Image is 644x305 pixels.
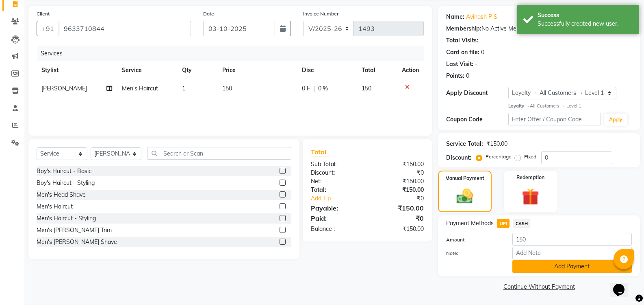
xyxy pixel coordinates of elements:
[313,84,315,93] span: |
[451,187,478,206] img: _cash.svg
[302,84,310,93] span: 0 F
[446,24,632,33] div: No Active Membership
[440,283,638,291] a: Continue Without Payment
[538,11,633,20] div: Success
[524,153,536,160] label: Fixed
[37,191,86,199] div: Men's Head Shave
[305,225,367,233] div: Balance :
[305,160,367,169] div: Sub Total:
[305,169,367,177] div: Discount:
[117,61,177,79] th: Service
[222,85,232,92] span: 150
[512,247,632,259] input: Add Note
[217,61,297,79] th: Price
[508,113,601,125] input: Enter Offer / Coupon Code
[516,174,544,181] label: Redemption
[445,175,484,182] label: Manual Payment
[446,89,508,97] div: Apply Discount
[362,85,371,92] span: 150
[318,84,328,93] span: 0 %
[538,20,633,28] div: Successfully created new user.
[37,167,91,176] div: Boy's Haircut - Basic
[305,177,367,186] div: Net:
[41,85,87,92] span: [PERSON_NAME]
[475,60,477,68] div: -
[305,186,367,194] div: Total:
[367,225,430,233] div: ₹150.00
[446,219,494,228] span: Payment Methods
[440,250,506,257] label: Note:
[367,160,430,169] div: ₹150.00
[367,213,430,223] div: ₹0
[367,203,430,213] div: ₹150.00
[446,72,464,80] div: Points:
[37,226,112,235] div: Men's [PERSON_NAME] Trim
[512,260,632,273] button: Add Payment
[367,186,430,194] div: ₹150.00
[59,21,191,36] input: Search by Name/Mobile/Email/Code
[305,213,367,223] div: Paid:
[446,13,464,21] div: Name:
[604,114,627,126] button: Apply
[512,233,632,246] input: Amount
[37,214,96,223] div: Men's Haircut - Styling
[122,85,158,92] span: Men's Haircut
[508,103,530,109] strong: Loyalty →
[37,238,117,246] div: Men's [PERSON_NAME] Shave
[516,186,544,208] img: _gift.svg
[357,61,397,79] th: Total
[486,140,507,148] div: ₹150.00
[446,60,473,68] div: Last Visit:
[311,148,330,156] span: Total
[37,46,430,61] div: Services
[446,140,483,148] div: Service Total:
[486,153,512,160] label: Percentage
[481,48,484,57] div: 0
[303,10,338,18] label: Invoice Number
[446,24,481,33] div: Membership:
[37,61,117,79] th: Stylist
[305,194,378,203] a: Add Tip
[367,177,430,186] div: ₹150.00
[508,103,632,110] div: All Customers → Level 1
[37,179,95,187] div: Boy's Haircut - Styling
[446,115,508,124] div: Coupon Code
[378,194,430,203] div: ₹0
[610,272,636,297] iframe: chat widget
[466,72,469,80] div: 0
[446,154,471,162] div: Discount:
[297,61,357,79] th: Disc
[37,202,73,211] div: Men's Haircut
[497,219,510,228] span: UPI
[37,21,59,36] button: +91
[305,203,367,213] div: Payable:
[177,61,217,79] th: Qty
[513,219,530,228] span: CASH
[466,13,497,21] a: Avinash P S
[182,85,185,92] span: 1
[397,61,424,79] th: Action
[440,236,506,244] label: Amount:
[147,147,291,160] input: Search or Scan
[446,48,479,57] div: Card on file:
[367,169,430,177] div: ₹0
[203,10,214,18] label: Date
[37,10,50,18] label: Client
[446,36,478,45] div: Total Visits:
